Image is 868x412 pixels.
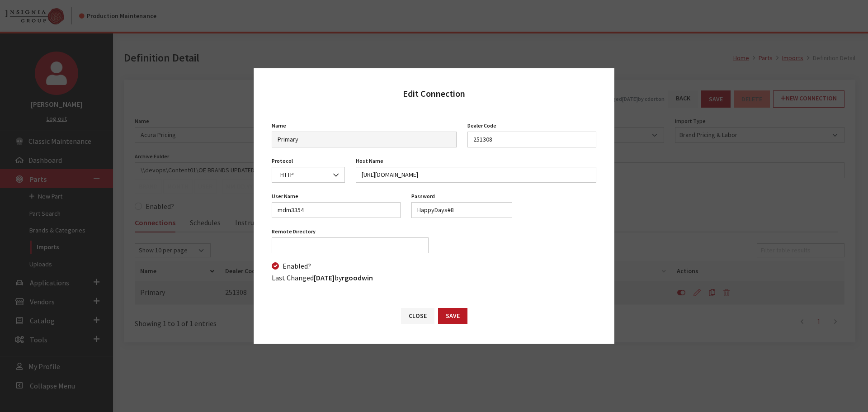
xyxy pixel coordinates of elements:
div: Last Changed by [266,272,602,283]
span: HTTP [278,170,339,180]
b: rgoodwin [342,273,373,282]
label: User Name [272,192,298,200]
label: Password [411,192,435,200]
button: Close [401,308,434,324]
button: Save [438,308,467,324]
label: Host Name [356,157,383,165]
label: Enabled? [283,260,311,271]
label: Dealer Code [467,122,496,130]
label: Remote Directory [272,227,316,236]
span: HTTP [272,167,345,183]
label: Name [272,122,286,130]
h2: Edit Connection [403,86,465,101]
span: [DATE] [314,273,335,282]
label: Protocol [272,157,293,165]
